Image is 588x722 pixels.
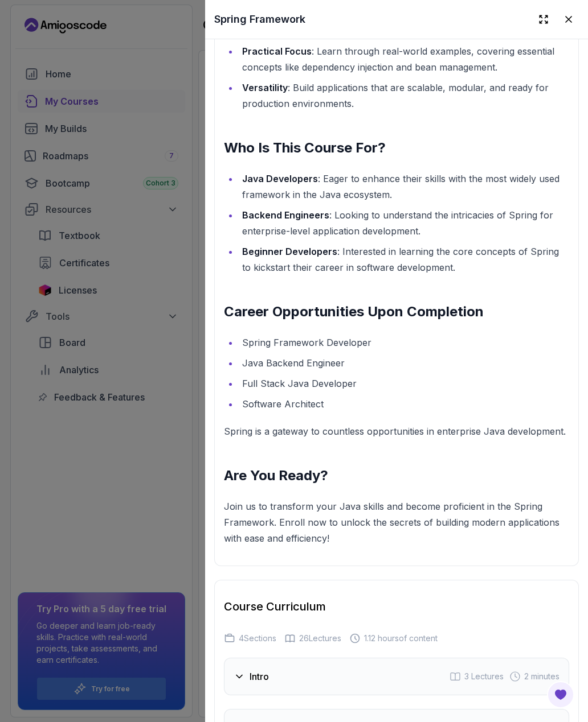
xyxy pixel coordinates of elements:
[239,633,276,644] span: 4 Sections
[224,467,569,485] h2: Are You Ready?
[224,303,569,321] h2: Career Opportunities Upon Completion
[242,46,312,57] strong: Practical Focus
[242,209,329,221] strong: Backend Engineers
[242,82,288,93] strong: Versatility
[464,671,504,682] span: 3 Lectures
[250,670,269,683] h3: Intro
[239,171,569,203] li: : Eager to enhance their skills with the most widely used framework in the Java ecosystem.
[533,9,554,30] button: Expand drawer
[239,396,569,412] li: Software Architect
[364,633,438,644] span: 1.12 hours of content
[547,681,574,708] button: Open Feedback Button
[239,207,569,239] li: : Looking to understand the intricacies of Spring for enterprise-level application development.
[242,246,337,257] strong: Beginner Developers
[299,633,341,644] span: 26 Lectures
[242,173,318,184] strong: Java Developers
[224,423,569,439] p: Spring is a gateway to countless opportunities in enterprise Java development.
[224,599,569,614] h2: Course Curriculum
[239,376,569,391] li: Full Stack Java Developer
[239,355,569,371] li: Java Backend Engineer
[214,11,305,27] h2: Spring Framework
[224,498,569,546] p: Join us to transform your Java skills and become proficient in the Spring Framework. Enroll now t...
[239,80,569,112] li: : Build applications that are scalable, modular, and ready for production environments.
[239,244,569,275] li: : Interested in learning the core concepts of Spring to kickstart their career in software develo...
[224,658,569,695] button: Intro3 Lectures 2 minutes
[239,43,569,75] li: : Learn through real-world examples, covering essential concepts like dependency injection and be...
[524,671,560,682] span: 2 minutes
[239,335,569,350] li: Spring Framework Developer
[224,139,569,157] h2: Who Is This Course For?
